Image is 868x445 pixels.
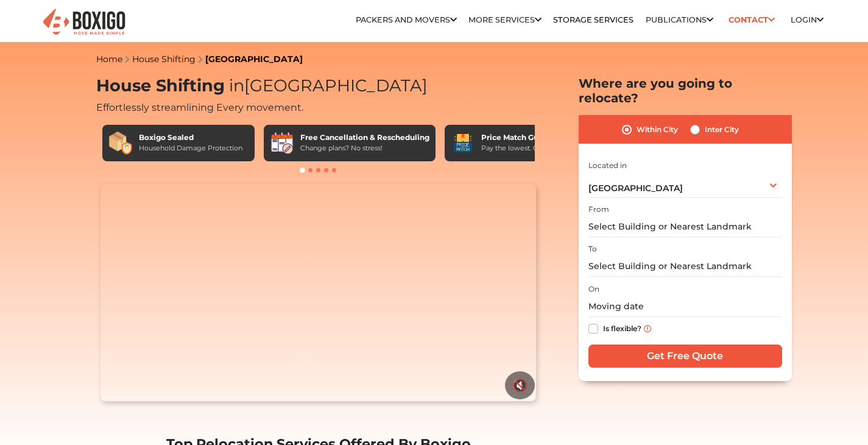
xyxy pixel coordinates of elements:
div: Price Match Guarantee [481,132,574,143]
img: info [644,325,651,332]
h2: Where are you going to relocate? [579,76,792,105]
span: [GEOGRAPHIC_DATA] [225,75,428,96]
a: Packers and Movers [356,15,457,24]
div: Household Damage Protection [139,143,242,153]
h1: House Shifting [96,76,541,96]
img: Boxigo Sealed [108,131,133,155]
a: Storage Services [553,15,633,24]
a: House Shifting [132,54,196,65]
img: Free Cancellation & Rescheduling [270,131,294,155]
div: Change plans? No stress! [300,143,429,153]
a: More services [468,15,542,24]
input: Select Building or Nearest Landmark [588,216,782,237]
input: Get Free Quote [588,345,782,368]
label: From [588,204,609,215]
a: Contact [725,10,779,29]
a: [GEOGRAPHIC_DATA] [205,54,303,65]
span: in [229,75,244,96]
img: Price Match Guarantee [451,131,475,155]
span: Effortlessly streamlining Every movement. [96,102,303,113]
label: Located in [588,160,627,171]
input: Moving date [588,296,782,317]
a: Login [791,15,824,24]
a: Home [96,54,122,65]
div: Free Cancellation & Rescheduling [300,132,429,143]
label: To [588,244,597,254]
label: Inter City [705,122,739,137]
img: Boxigo [41,7,127,37]
span: [GEOGRAPHIC_DATA] [588,183,683,194]
video: Your browser does not support the video tag. [101,184,536,402]
div: Pay the lowest. Guaranteed! [481,143,574,153]
a: Publications [646,15,713,24]
button: 🔇 [505,371,535,399]
label: Is flexible? [603,321,641,334]
div: Boxigo Sealed [139,132,242,143]
label: Within City [637,122,678,137]
input: Select Building or Nearest Landmark [588,256,782,277]
label: On [588,284,599,295]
